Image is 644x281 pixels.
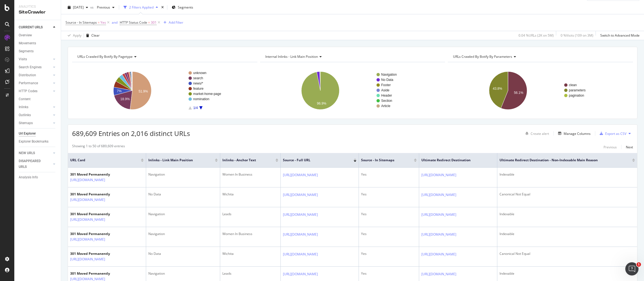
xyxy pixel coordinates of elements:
[222,231,278,236] div: Women In Business
[120,97,130,101] text: 18.9%
[569,88,586,92] text: parameters
[597,129,626,138] button: Export as CSV
[452,52,628,61] h4: URLs Crawled By Botify By parameters
[19,32,57,38] a: Overview
[569,94,584,97] text: pagination
[121,3,160,12] button: 2 Filters Applied
[19,150,51,156] a: NEW URLS
[70,177,105,183] a: [URL][DOMAIN_NAME]
[421,232,456,237] a: [URL][DOMAIN_NAME]
[148,158,207,163] span: Inlinks - Link Main Position
[19,9,56,15] div: SiteCrawler
[531,131,549,136] div: Create alert
[66,3,90,12] button: [DATE]
[283,172,318,178] a: [URL][DOMAIN_NAME]
[120,20,147,25] span: HTTP Status Code
[19,80,51,86] a: Performance
[148,231,218,236] div: Navigation
[98,20,100,25] span: =
[72,129,190,138] span: 689,609 Entries on 2,016 distinct URLs
[500,172,635,177] div: Indexable
[76,52,252,61] h4: URLs Crawled By Botify By pagetype
[283,252,318,257] a: [URL][DOMAIN_NAME]
[19,48,34,54] div: Segments
[381,88,389,92] text: Aside
[19,120,33,126] div: Sitemaps
[169,20,183,25] div: Add Filter
[361,231,417,236] div: Yes
[70,172,129,177] div: 301 Moved Permanently
[73,33,81,38] div: Apply
[19,48,57,54] a: Segments
[637,262,641,267] span: 1
[72,67,256,114] svg: A chart.
[19,174,38,180] div: Analysis Info
[19,80,38,86] div: Performance
[70,192,129,197] div: 301 Moved Permanently
[193,71,206,75] text: unknown
[19,150,35,156] div: NEW URLS
[151,19,157,26] span: 301
[19,40,57,46] a: Movements
[283,212,318,217] a: [URL][DOMAIN_NAME]
[138,89,148,93] text: 51.9%
[66,31,81,40] button: Apply
[381,83,391,87] text: Footer
[84,31,100,40] button: Clear
[222,271,278,276] div: Leads
[70,158,140,163] span: URL Card
[19,120,51,126] a: Sitemaps
[361,212,417,217] div: Yes
[222,251,278,256] div: Wichita
[283,271,318,277] a: [URL][DOMAIN_NAME]
[70,271,129,276] div: 301 Moved Permanently
[361,251,417,256] div: Yes
[70,197,105,203] a: [URL][DOMAIN_NAME]
[283,192,318,198] a: [URL][DOMAIN_NAME]
[90,5,95,10] span: vs
[19,64,51,70] a: Search Engines
[95,5,110,10] span: Previous
[222,212,278,217] div: Leads
[453,54,512,59] span: URLs Crawled By Botify By parameters
[561,33,593,38] div: 0 % Visits ( 109 on 3M )
[72,144,125,150] div: Showing 1 to 50 of 689,609 entries
[361,192,417,197] div: Yes
[193,87,204,91] text: feature
[500,251,635,256] div: Canonical Not Equal
[178,5,193,10] span: Segments
[19,64,42,70] div: Search Engines
[421,158,487,163] span: Ultimate Redirect Destination
[193,97,209,101] text: nomination
[19,24,43,30] div: CURRENT URLS
[19,40,36,46] div: Movements
[70,237,105,242] a: [URL][DOMAIN_NAME]
[519,33,554,38] div: 0.04 % URLs ( 2K on 5M )
[19,139,48,144] div: Explorer Bookmarks
[19,72,36,78] div: Distribution
[70,212,129,217] div: 301 Moved Permanently
[112,20,118,25] button: and
[260,67,444,114] div: A chart.
[19,88,37,94] div: HTTP Codes
[421,172,456,178] a: [URL][DOMAIN_NAME]
[148,20,150,25] span: =
[600,33,640,38] div: Switch to Advanced Mode
[19,24,51,30] a: CURRENT URLS
[70,217,105,222] a: [URL][DOMAIN_NAME]
[148,271,218,276] div: Navigation
[19,131,57,137] a: Url Explorer
[19,72,51,78] a: Distribution
[448,67,632,114] svg: A chart.
[193,76,203,80] text: search
[493,87,502,91] text: 43.8%
[19,96,57,102] a: Content
[598,31,640,40] button: Switch to Advanced Mode
[604,145,617,149] div: Previous
[148,192,218,197] div: No Data
[283,232,318,237] a: [URL][DOMAIN_NAME]
[222,172,278,177] div: Women In Business
[381,73,397,77] text: Navigation
[193,92,221,96] text: market-home-page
